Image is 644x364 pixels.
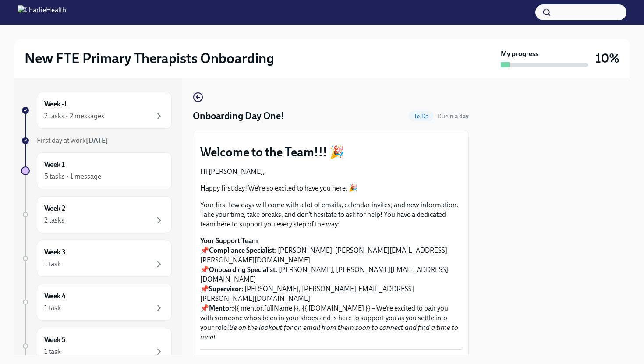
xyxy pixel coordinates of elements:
strong: Supervisor [209,285,241,293]
a: Week -12 tasks • 2 messages [21,92,172,129]
strong: Onboarding Specialist [209,265,276,274]
h6: Week 1 [44,160,65,170]
div: 1 task [44,259,61,269]
strong: [DATE] [86,136,108,145]
p: Welcome to the Team!!! 🎉 [200,144,461,160]
strong: Mentor: [209,304,234,312]
strong: Compliance Specialist [209,246,275,254]
h6: Week 2 [44,204,65,213]
a: First day at work[DATE] [21,136,172,145]
div: 5 tasks • 1 message [44,172,101,181]
em: Be on the lookout for an email from them soon to connect and find a time to meet. [200,323,458,341]
h6: Week 4 [44,291,66,301]
span: Due [437,113,469,120]
a: Week 15 tasks • 1 message [21,152,172,189]
div: 1 task [44,347,61,357]
strong: in a day [448,113,469,120]
p: 📌 : [PERSON_NAME], [PERSON_NAME][EMAIL_ADDRESS][PERSON_NAME][DOMAIN_NAME] 📌 : [PERSON_NAME], [PER... [200,236,461,342]
div: 1 task [44,303,61,313]
h2: New FTE Primary Therapists Onboarding [25,49,274,67]
p: Happy first day! We’re so excited to have you here. 🎉 [200,184,461,193]
div: 2 tasks [44,216,64,225]
img: CharlieHealth [18,5,66,19]
p: Your first few days will come with a lot of emails, calendar invites, and new information. Take y... [200,200,461,229]
span: To Do [409,113,434,120]
strong: Your Support Team [200,237,258,245]
h3: 10% [595,50,619,66]
strong: My progress [501,49,538,59]
h6: Week 5 [44,335,66,345]
h6: Week 3 [44,247,66,257]
a: Week 22 tasks [21,196,172,233]
h4: Onboarding Day One! [193,110,284,123]
a: Week 41 task [21,284,172,321]
div: 2 tasks • 2 messages [44,111,104,121]
a: Week 31 task [21,240,172,277]
span: First day at work [37,136,108,145]
p: Hi [PERSON_NAME], [200,167,461,177]
h6: Week -1 [44,99,67,109]
span: September 17th, 2025 07:00 [437,112,469,120]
